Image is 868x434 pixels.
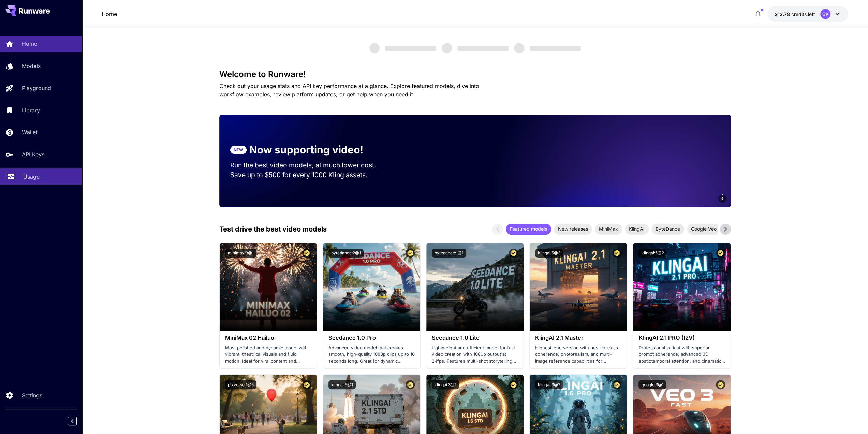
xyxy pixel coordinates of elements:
[406,380,415,389] button: Certified Model – Vetted for best performance and includes a commercial license.
[219,83,479,98] span: Check out your usage stats and API key performance at a glance. Explore featured models, dive int...
[219,224,327,234] p: Test drive the best video models
[328,249,364,258] button: bytedance:2@1
[530,243,627,331] img: alt
[22,106,40,114] p: Library
[774,11,815,18] div: $12.78484
[687,224,721,235] div: Google Veo
[633,243,730,331] img: alt
[535,380,563,389] button: klingai:3@2
[68,417,77,425] button: Collapse sidebar
[230,170,389,180] p: Save up to $500 for every 1000 Kling assets.
[791,11,815,17] span: credits left
[22,62,41,70] p: Models
[554,224,592,235] div: New releases
[225,249,256,258] button: minimax:3@1
[328,345,415,365] p: Advanced video model that creates smooth, high-quality 1080p clips up to 10 seconds long. Great f...
[716,380,725,389] button: Certified Model – Vetted for best performance and includes a commercial license.
[302,249,311,258] button: Certified Model – Vetted for best performance and includes a commercial license.
[230,160,389,170] p: Run the best video models, at much lower cost.
[225,335,311,341] h3: MiniMax 02 Hailuo
[638,345,725,365] p: Professional variant with superior prompt adherence, advanced 3D spatiotemporal attention, and ci...
[432,345,518,365] p: Lightweight and efficient model for fast video creation with 1080p output at 24fps. Features mult...
[509,249,518,258] button: Certified Model – Vetted for best performance and includes a commercial license.
[432,380,459,389] button: klingai:3@1
[220,243,317,331] img: alt
[73,415,82,427] div: Collapse sidebar
[687,225,721,233] span: Google Veo
[22,84,51,92] p: Playground
[22,40,37,48] p: Home
[774,11,791,17] span: $12.78
[595,224,622,235] div: MiniMax
[323,243,420,331] img: alt
[432,249,466,258] button: bytedance:1@1
[638,249,666,258] button: klingai:5@2
[767,6,848,22] button: $12.78484GK
[426,243,524,331] img: alt
[102,10,117,18] nav: breadcrumb
[22,128,38,136] p: Wallet
[595,225,622,233] span: MiniMax
[651,225,684,233] span: ByteDance
[612,249,621,258] button: Certified Model – Vetted for best performance and includes a commercial license.
[535,345,621,365] p: Highest-end version with best-in-class coherence, photorealism, and multi-image reference capabil...
[638,380,666,389] button: google:3@1
[535,335,621,341] h3: KlingAI 2.1 Master
[638,335,725,341] h3: KlingAI 2.1 PRO (I2V)
[820,9,830,19] div: GK
[506,225,551,233] span: Featured models
[612,380,621,389] button: Certified Model – Vetted for best performance and includes a commercial license.
[625,224,649,235] div: KlingAI
[716,249,725,258] button: Certified Model – Vetted for best performance and includes a commercial license.
[328,335,415,341] h3: Seedance 1.0 Pro
[406,249,415,258] button: Certified Model – Vetted for best performance and includes a commercial license.
[225,345,311,365] p: Most polished and dynamic model with vibrant, theatrical visuals and fluid motion. Ideal for vira...
[651,224,684,235] div: ByteDance
[219,70,731,79] h3: Welcome to Runware!
[302,380,311,389] button: Certified Model – Vetted for best performance and includes a commercial license.
[249,142,363,157] p: Now supporting video!
[509,380,518,389] button: Certified Model – Vetted for best performance and includes a commercial license.
[535,249,563,258] button: klingai:5@3
[506,224,551,235] div: Featured models
[22,150,44,158] p: API Keys
[625,225,649,233] span: KlingAI
[432,335,518,341] h3: Seedance 1.0 Lite
[721,196,723,201] span: 6
[328,380,356,389] button: klingai:5@1
[23,172,40,181] p: Usage
[102,10,117,18] a: Home
[554,225,592,233] span: New releases
[225,380,256,389] button: pixverse:1@5
[22,391,42,400] p: Settings
[234,147,243,153] p: NEW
